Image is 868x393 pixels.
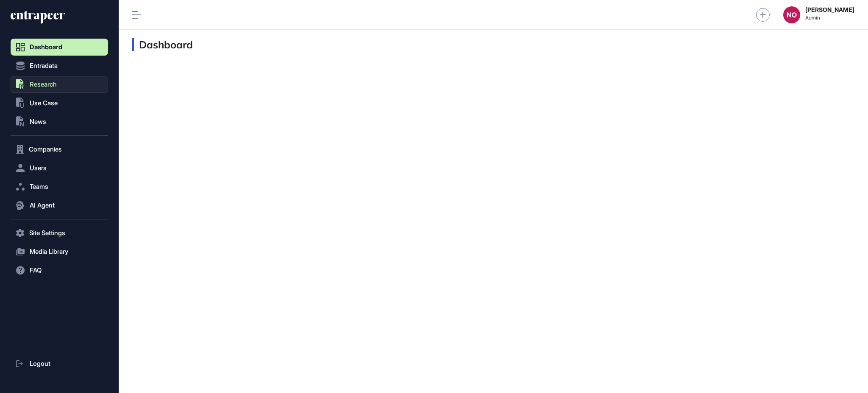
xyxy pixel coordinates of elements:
h3: Dashboard [132,38,193,51]
span: Users [30,165,47,171]
span: Research [30,81,57,88]
span: Site Settings [29,230,65,236]
span: Admin [805,15,854,21]
span: Dashboard [30,44,62,51]
button: Media Library [11,243,108,260]
button: Companies [11,141,108,158]
span: Teams [30,183,48,190]
span: Media Library [30,248,68,255]
button: Users [11,160,108,177]
button: FAQ [11,262,108,279]
span: Logout [30,360,50,367]
button: Entradata [11,57,108,74]
span: News [30,118,46,125]
span: Entradata [30,62,58,69]
span: AI Agent [30,202,55,209]
button: Site Settings [11,225,108,241]
span: FAQ [30,267,42,274]
button: Use Case [11,95,108,112]
a: Dashboard [11,39,108,56]
button: Research [11,76,108,93]
button: Teams [11,178,108,195]
button: NO [783,6,800,23]
span: Companies [29,146,62,153]
button: AI Agent [11,197,108,214]
strong: [PERSON_NAME] [805,6,854,13]
a: Logout [11,355,108,372]
span: Use Case [30,100,58,107]
button: News [11,113,108,130]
